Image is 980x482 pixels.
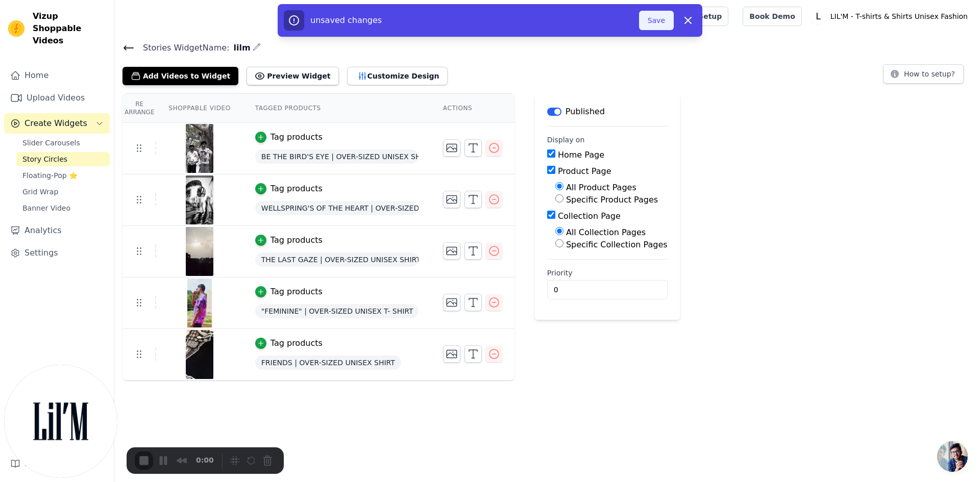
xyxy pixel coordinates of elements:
[16,152,110,166] a: Story Circles
[22,138,80,148] span: Slider Carousels
[185,278,214,327] img: vizup-images-5cad.png
[271,183,323,195] div: Tag products
[185,330,214,379] img: vizup-images-b75c.png
[253,41,261,55] div: Edit Name
[156,94,242,123] th: Shoppable Video
[271,131,323,143] div: Tag products
[431,94,514,123] th: Actions
[255,149,419,164] span: BE THE BIRD'S EYE | OVER-SIZED UNISEX SHIRT
[443,345,460,363] button: Change Thumbnail
[566,106,605,118] p: Published
[122,94,156,123] th: Re Arrange
[255,252,419,267] span: THE LAST GAZE | OVER-SIZED UNISEX SHIRT
[443,191,460,208] button: Change Thumbnail
[566,227,646,237] label: All Collection Pages
[443,139,460,157] button: Change Thumbnail
[16,201,110,215] a: Banner Video
[255,234,323,246] button: Tag products
[24,117,87,130] span: Create Widgets
[639,11,674,30] button: Save
[937,441,968,472] a: Open chat
[558,211,621,221] label: Collection Page
[4,88,110,108] a: Upload Videos
[4,65,110,86] a: Home
[255,131,323,143] button: Tag products
[255,337,323,349] button: Tag products
[185,227,214,276] img: vizup-images-e045.jpg
[122,67,238,85] button: Add Videos to Widget
[135,42,229,54] span: Stories Widget Name:
[883,64,964,84] button: How to setup?
[558,166,611,176] label: Product Page
[255,286,323,298] button: Tag products
[16,185,110,199] a: Grid Wrap
[4,113,110,134] button: Create Widgets
[566,195,658,205] label: Specific Product Pages
[16,136,110,150] a: Slider Carousels
[255,183,323,195] button: Tag products
[255,304,419,318] span: "FEMININE" | OVER-SIZED UNISEX T- SHIRT
[255,201,419,215] span: WELLSPRING'S OF THE HEART | OVER-SIZED UNISEX SHIRT
[443,294,460,311] button: Change Thumbnail
[443,242,460,260] button: Change Thumbnail
[22,187,58,197] span: Grid Wrap
[271,337,323,349] div: Tag products
[247,67,338,85] button: Preview Widget
[547,268,668,278] label: Priority
[185,124,214,173] img: vizup-images-69ca.png
[229,42,250,54] span: lilm
[271,234,323,246] div: Tag products
[310,15,382,25] span: unsaved changes
[4,243,110,263] a: Settings
[243,94,431,123] th: Tagged Products
[255,356,401,370] span: FRIENDS | OVER-SIZED UNISEX SHIRT
[347,67,448,85] button: Customize Design
[22,203,70,213] span: Banner Video
[566,183,636,192] label: All Product Pages
[22,170,78,181] span: Floating-Pop ⭐
[558,150,604,160] label: Home Page
[22,154,67,164] span: Story Circles
[271,286,323,298] div: Tag products
[16,168,110,183] a: Floating-Pop ⭐
[185,175,214,224] img: vizup-images-9044.jpg
[4,220,110,241] a: Analytics
[566,240,668,249] label: Specific Collection Pages
[547,135,585,145] legend: Display on
[883,71,964,81] a: How to setup?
